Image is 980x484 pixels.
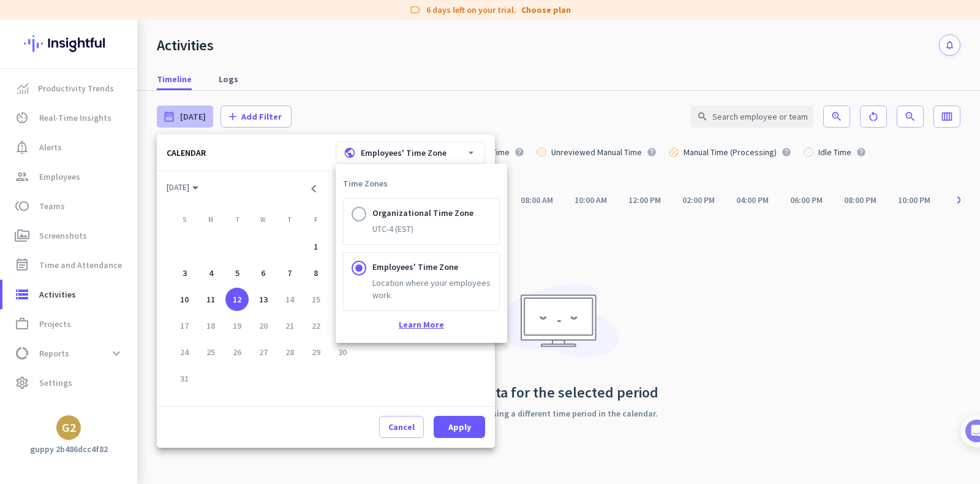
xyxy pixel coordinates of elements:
[343,176,500,191] div: Time Zones
[372,223,473,235] p: UTC-4 (EST)
[372,207,473,219] h4: Organizational Time Zone
[372,277,491,301] p: Location where your employees work.
[372,261,491,273] h4: Employees' Time Zone
[343,318,500,331] a: Learn More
